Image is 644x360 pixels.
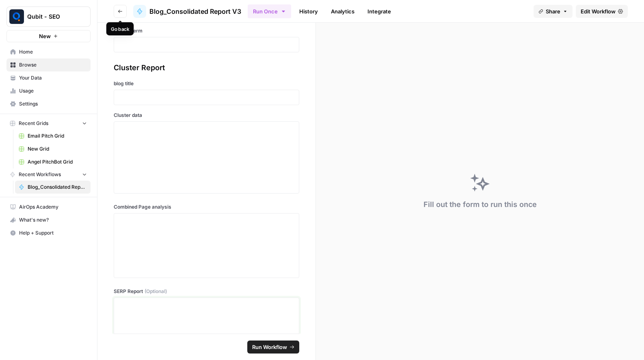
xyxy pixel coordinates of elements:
span: Home [19,48,87,56]
label: Cluster data [114,112,299,119]
span: Browse [19,61,87,69]
span: Recent Grids [19,120,48,127]
div: Cluster Report [114,62,299,73]
span: New Grid [28,145,87,153]
span: Angel PitchBot Grid [28,158,87,166]
a: Your Data [6,71,91,84]
button: Run Once [248,4,291,18]
label: SERP Report [114,288,299,295]
label: blog title [114,80,299,87]
button: New [6,30,91,42]
button: Workspace: Qubit - SEO [6,6,91,27]
button: What's new? [6,213,91,226]
span: Email Pitch Grid [28,132,87,140]
span: AirOps Academy [19,203,87,211]
span: Your Data [19,74,87,82]
span: Settings [19,100,87,108]
label: Combined Page analysis [114,203,299,211]
span: Blog_Consolidated Report V3 [149,6,241,16]
span: (Optional) [145,288,167,295]
a: Blog_Consolidated Report V3 [133,5,241,18]
button: Recent Grids [6,117,91,129]
span: Recent Workflows [19,171,61,178]
div: Go back [111,25,130,32]
a: Usage [6,84,91,97]
a: Email Pitch Grid [15,129,91,142]
button: Run Workflow [247,341,299,354]
a: Browse [6,58,91,71]
a: Integrate [363,5,396,18]
a: Home [6,45,91,58]
span: Blog_Consolidated Report V3 [28,183,87,191]
a: AirOps Academy [6,200,91,213]
a: Settings [6,97,91,110]
span: Help + Support [19,229,87,237]
a: Analytics [326,5,359,18]
span: Run Workflow [252,343,287,351]
a: New Grid [15,142,91,155]
span: Edit Workflow [581,7,616,15]
span: Share [546,7,560,15]
span: Usage [19,87,87,95]
img: Qubit - SEO Logo [9,9,24,24]
a: Angel PitchBot Grid [15,155,91,168]
div: Fill out the form to run this once [424,199,537,210]
label: Search term [114,27,299,34]
div: What's new? [7,214,90,226]
button: Help + Support [6,226,91,239]
span: Qubit - SEO [27,13,76,21]
button: Share [534,5,573,18]
a: History [294,5,323,18]
button: Recent Workflows [6,168,91,181]
span: New [39,32,51,40]
a: Blog_Consolidated Report V3 [15,181,91,194]
a: Edit Workflow [576,5,628,18]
